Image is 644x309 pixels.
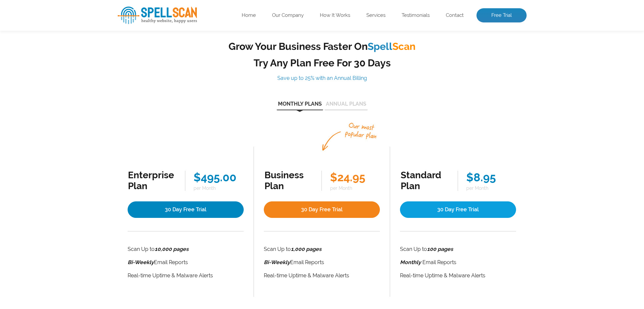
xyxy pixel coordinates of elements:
[264,245,380,254] li: Scan Up to
[264,201,380,218] a: 30 Day Free Trial
[128,258,244,267] li: Email Reports
[194,186,243,191] span: per Month
[466,171,516,184] div: $8.95
[368,41,392,52] span: Spell
[118,7,197,24] img: spellScan
[264,258,380,267] li: Email Reports
[400,258,516,267] li: Email Reports
[128,245,244,254] li: Scan Up to
[155,246,189,252] strong: 10,000 pages
[220,41,424,52] h2: Grow Your Business Faster On
[291,246,322,252] strong: 1,000 pages
[324,101,368,110] button: Annual Plans
[264,170,313,191] div: Business Plan
[330,186,380,191] span: per Month
[128,170,177,191] div: Enterprise Plan
[264,271,380,280] li: Real-time Uptime & Malware Alerts
[400,271,516,280] li: Real-time Uptime & Malware Alerts
[400,245,516,254] li: Scan Up to
[277,101,323,110] button: Monthly Plans
[128,201,244,218] a: 30 Day Free Trial
[128,259,154,265] i: Bi-Weekly
[392,41,415,52] span: Scan
[194,171,243,184] div: $495.00
[476,8,527,23] a: Free Trial
[264,259,290,265] i: Bi-Weekly
[427,246,453,252] strong: 100 pages
[401,170,449,191] div: Standard Plan
[400,259,421,265] strong: Monthly
[466,186,516,191] span: per Month
[220,57,424,69] h2: Try Any Plan Free For 30 Days
[400,201,516,218] a: 30 Day Free Trial
[277,75,367,81] span: Save up to 25% with an Annual Billing
[128,271,244,280] li: Real-time Uptime & Malware Alerts
[330,171,380,184] div: $24.95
